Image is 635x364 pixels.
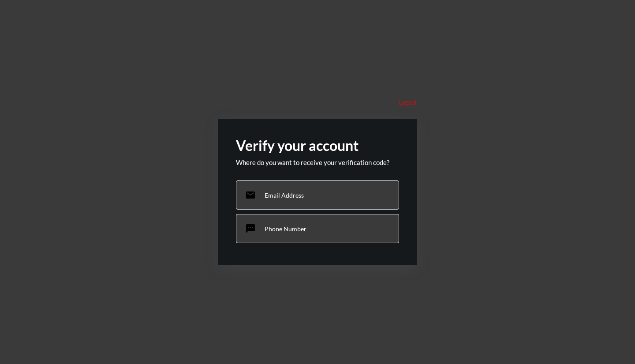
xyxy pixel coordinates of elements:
mat-icon: sms [245,223,256,234]
p: Email Address [265,191,304,199]
p: Where do you want to receive your verification code? [236,158,399,166]
p: Logout [399,99,417,106]
h2: Verify your account [236,137,399,154]
mat-icon: email [245,190,256,200]
p: Phone Number [265,225,306,233]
